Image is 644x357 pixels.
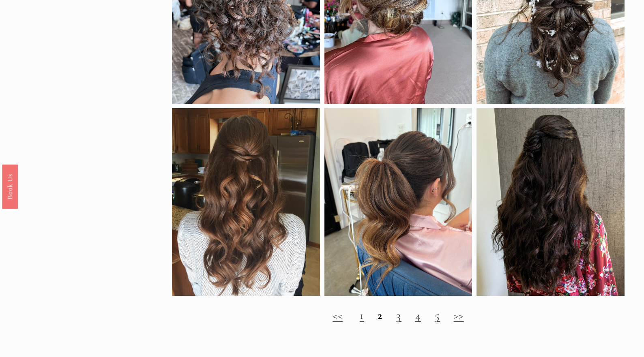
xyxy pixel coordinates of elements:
[378,308,382,322] strong: 2
[415,308,421,322] a: 4
[360,308,364,322] a: 1
[396,308,401,322] a: 3
[454,308,464,322] a: >>
[2,164,18,208] a: Book Us
[333,308,343,322] a: <<
[435,308,440,322] a: 5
